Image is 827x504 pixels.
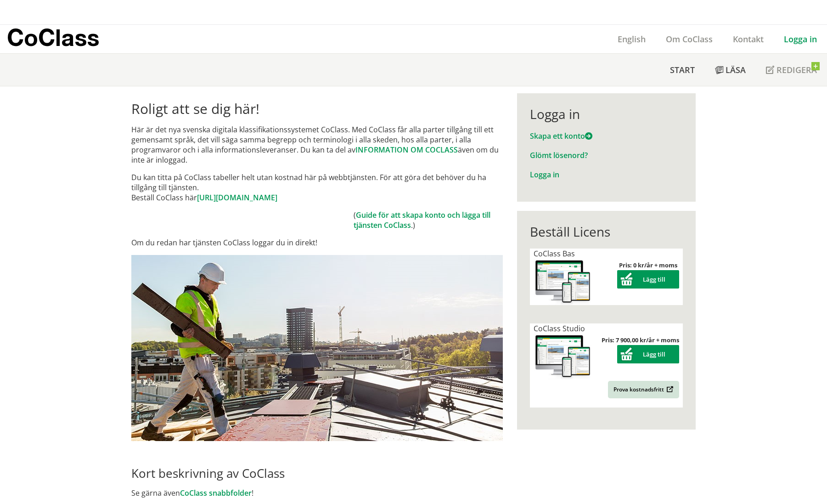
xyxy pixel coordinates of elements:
a: Guide för att skapa konto och lägga till tjänsten CoClass [354,210,490,230]
a: Logga in [530,170,559,180]
a: Läsa [705,54,756,86]
div: Logga in [530,106,683,122]
span: CoClass Bas [534,249,575,259]
strong: Pris: 7 900,00 kr/år + moms [602,336,679,344]
button: Lägg till [617,345,679,363]
p: Här är det nya svenska digitala klassifikationssystemet CoClass. Med CoClass får alla parter till... [131,125,503,165]
p: Om du redan har tjänsten CoClass loggar du in direkt! [131,238,503,248]
h2: Kort beskrivning av CoClass [131,466,503,481]
a: English [608,34,656,45]
img: coclass-license.jpg [534,259,592,305]
img: coclass-license.jpg [534,334,592,380]
button: Lägg till [617,270,679,289]
img: Outbound.png [665,386,674,393]
a: Start [660,54,705,86]
a: Om CoClass [656,34,723,45]
div: Beställ Licens [530,224,683,239]
p: CoClass [7,32,99,43]
a: Prova kostnadsfritt [608,381,679,398]
a: Lägg till [617,350,679,358]
span: Start [670,64,695,75]
a: Logga in [774,34,827,45]
a: INFORMATION OM COCLASS [355,145,458,155]
a: Skapa ett konto [530,131,592,141]
a: CoClass snabbfolder [180,488,252,498]
h1: Roligt att se dig här! [131,101,503,117]
a: CoClass [7,25,119,53]
strong: Pris: 0 kr/år + moms [619,261,677,269]
a: Lägg till [617,275,679,283]
a: Glömt lösenord? [530,150,588,160]
td: ( .) [354,210,503,230]
p: Se gärna även ! [131,488,503,498]
span: Läsa [726,64,746,75]
span: CoClass Studio [534,323,585,334]
p: Du kan titta på CoClass tabeller helt utan kostnad här på webbtjänsten. För att göra det behöver ... [131,172,503,203]
a: Kontakt [723,34,774,45]
a: [URL][DOMAIN_NAME] [197,193,277,203]
img: login.jpg [131,255,503,441]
